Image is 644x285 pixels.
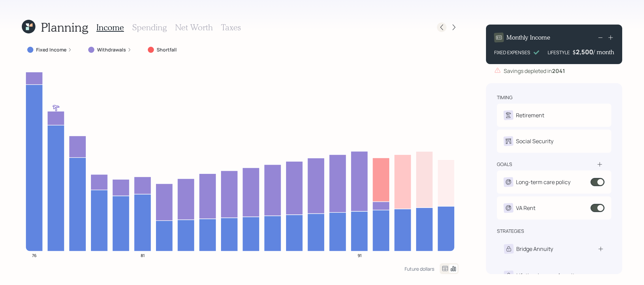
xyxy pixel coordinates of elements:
[141,252,145,258] tspan: 81
[96,22,124,32] h3: Income
[516,111,544,119] div: Retirement
[494,49,530,56] div: FIXED EXPENSES
[36,46,66,53] label: Fixed Income
[504,67,565,75] div: Savings depleted in
[593,48,614,56] h4: / month
[576,48,593,56] div: 2,500
[497,94,513,101] div: timing
[497,161,512,168] div: goals
[516,137,553,145] div: Social Security
[405,266,434,272] div: Future dollars
[552,67,565,75] b: 2041
[358,252,362,258] tspan: 91
[41,20,88,34] h1: Planning
[132,22,167,32] h3: Spending
[32,252,36,258] tspan: 76
[506,34,550,41] h4: Monthly Income
[572,48,576,56] h4: $
[497,228,524,235] div: strategies
[548,49,570,56] div: LIFESTYLE
[516,271,577,280] div: Lifetime Income Annuity
[97,46,126,53] label: Withdrawals
[516,204,535,212] div: VA Rent
[516,245,553,253] div: Bridge Annuity
[221,22,241,32] h3: Taxes
[157,46,177,53] label: Shortfall
[516,178,570,186] div: Long-term care policy
[175,22,213,32] h3: Net Worth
